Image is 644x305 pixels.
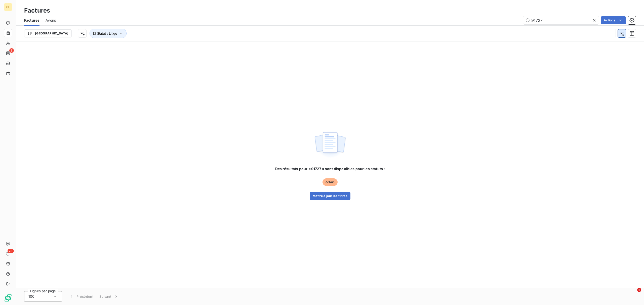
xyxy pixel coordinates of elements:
span: 100 [28,294,34,299]
img: Logo LeanPay [4,294,12,302]
span: Statut : Litige [97,31,117,35]
button: Actions [601,16,626,24]
h3: Factures [24,6,50,15]
input: Rechercher [523,16,599,24]
button: Mettre à jour les filtres [310,192,350,200]
img: empty state [314,129,346,161]
span: 78 [8,249,14,253]
span: Avoirs [46,18,56,23]
span: échue [323,178,338,186]
button: [GEOGRAPHIC_DATA] [24,29,72,37]
span: 8 [9,48,14,53]
span: Des résultats pour « 91727 » sont disponibles pour les statuts : [275,166,385,171]
iframe: Intercom live chat [627,288,639,300]
button: Statut : Litige [90,29,127,38]
span: Factures [24,18,39,23]
span: 2 [637,288,641,292]
button: Suivant [96,291,122,302]
div: GF [4,3,12,11]
button: Précédent [66,291,96,302]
